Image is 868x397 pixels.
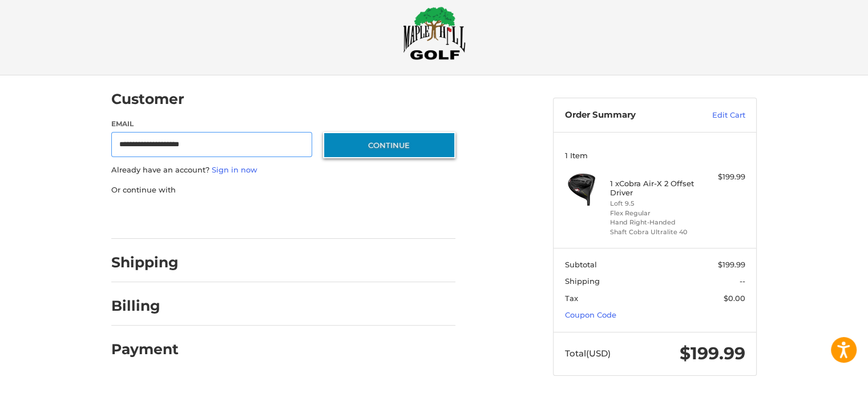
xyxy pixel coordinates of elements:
[610,208,697,218] li: Flex Regular
[610,218,697,227] li: Hand Right-Handed
[565,276,600,286] span: Shipping
[111,165,455,176] p: Already have an account?
[111,119,312,129] label: Email
[403,6,466,60] img: Maple Hill Golf
[724,294,745,303] span: $0.00
[565,110,688,121] h3: Order Summary
[111,185,455,196] p: Or continue with
[718,260,745,269] span: $199.99
[700,171,745,183] div: $199.99
[610,179,697,198] h4: 1 x Cobra Air-X 2 Offset Driver
[111,90,184,108] h2: Customer
[108,207,193,227] iframe: PayPal-paypal
[565,294,578,303] span: Tax
[111,254,179,271] h2: Shipping
[565,260,597,269] span: Subtotal
[111,297,178,315] h2: Billing
[565,151,745,160] h3: 1 Item
[204,207,290,227] iframe: PayPal-paylater
[774,366,868,397] iframe: Google Customer Reviews
[680,343,745,364] span: $199.99
[301,207,387,227] iframe: PayPal-venmo
[610,199,697,208] li: Loft 9.5
[610,227,697,237] li: Shaft Cobra Ultralite 40
[565,348,611,359] span: Total (USD)
[688,110,745,121] a: Edit Cart
[212,165,257,174] a: Sign in now
[111,340,179,358] h2: Payment
[565,310,616,319] a: Coupon Code
[323,132,455,158] button: Continue
[740,276,745,286] span: --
